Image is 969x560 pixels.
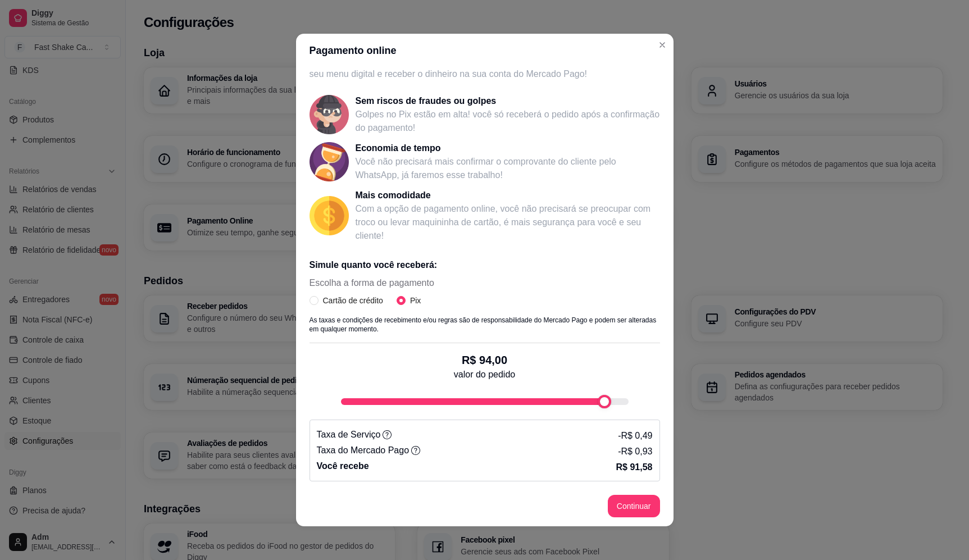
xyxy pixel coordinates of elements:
p: Economia de tempo [356,142,660,155]
header: Pagamento online [296,34,674,67]
p: Você recebe [317,459,369,473]
p: - R$ 0,93 [618,445,652,458]
p: Taxa de Serviço [317,428,392,441]
span: Pix [406,294,425,307]
p: - R$ 0,49 [618,429,652,443]
div: Escolha a forma de pagamento [310,276,434,307]
span: Escolha a forma de pagamento [310,276,434,290]
p: As taxas e condições de recebimento e/ou regras são de responsabilidade do Mercado Pago e podem s... [310,316,660,334]
p: Simule quanto você receberá: [310,258,660,272]
div: fee-calculator [341,395,629,408]
p: valor do pedido [454,368,515,381]
button: Continuar [608,495,660,517]
p: R$ 94,00 [454,352,515,368]
p: Você não precisará mais confirmar o comprovante do cliente pelo WhatsApp, já faremos esse trabalho! [356,155,660,182]
img: Sem riscos de fraudes ou golpes [310,95,349,134]
p: R$ 91,58 [616,461,653,474]
p: Agora você poderá receber pagamentos online por pix e cartão de crédito através do seu menu digit... [310,54,660,81]
img: Economia de tempo [310,142,349,181]
button: Close [653,36,671,54]
p: Golpes no Pix estão em alta! você só receberá o pedido após a confirmação do pagamento! [356,108,660,135]
span: Cartão de crédito [319,294,388,307]
img: Mais comodidade [310,196,349,235]
p: Com a opção de pagamento online, você não precisará se preocupar com troco ou levar maquininha de... [356,202,660,243]
p: Sem riscos de fraudes ou golpes [356,94,660,108]
p: Taxa do Mercado Pago [317,444,421,457]
p: Mais comodidade [356,189,660,202]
